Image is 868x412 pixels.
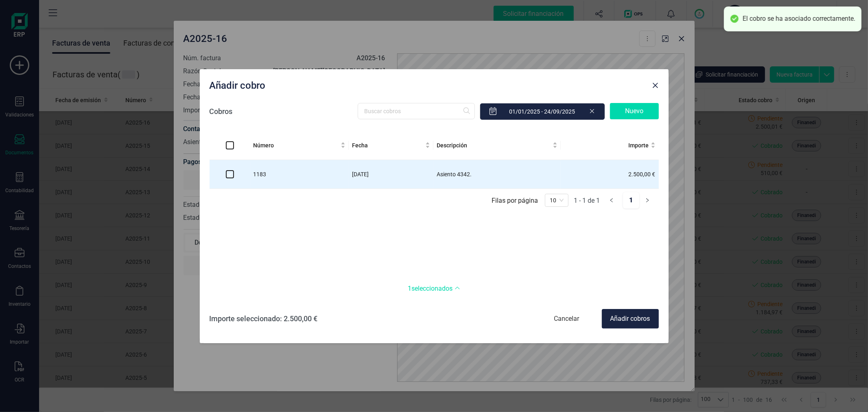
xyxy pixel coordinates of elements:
[743,15,855,23] div: El cobro se ha asociado correctamente.
[349,160,433,189] td: [DATE]
[433,160,561,189] td: Asiento 4342.
[206,76,649,92] div: Añadir cobro
[645,198,650,203] span: right
[437,141,551,150] span: Descripción
[603,192,620,205] li: Página anterior
[609,198,614,203] span: left
[538,309,595,329] div: Cancelar
[352,141,424,150] span: Fecha
[358,103,475,119] input: Buscar cobros
[602,309,659,329] div: Añadir cobros
[564,141,649,150] span: Importe
[574,197,600,204] div: 1 - 1 de 1
[545,194,568,207] div: 页码
[210,106,233,117] p: Cobros
[603,192,620,208] button: left
[408,284,460,294] span: 1 seleccionados
[480,103,605,120] input: 01/01/2025 - 24/09/2025
[250,160,349,189] td: 1183
[639,192,656,208] button: right
[254,141,339,150] span: Número
[623,192,639,208] a: 1
[561,160,658,189] td: 2.500,00 €
[639,192,656,205] li: Página siguiente
[492,197,538,204] div: Filas por página
[210,313,318,324] span: Importe seleccionado: 2.500,00 €
[210,274,659,299] div: Ver los seleccionados
[610,103,659,119] div: Nuevo
[649,79,662,92] button: Close
[550,194,564,206] span: 10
